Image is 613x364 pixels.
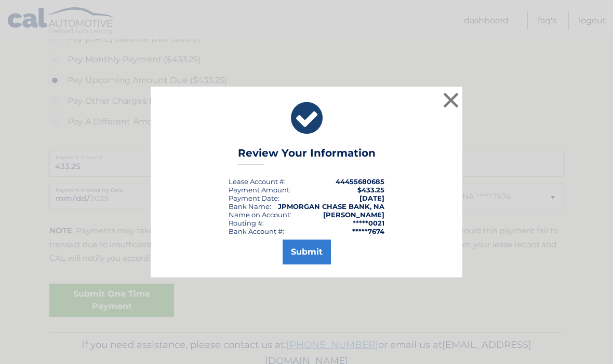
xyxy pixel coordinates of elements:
[229,194,279,202] div: :
[229,202,271,211] div: Bank Name:
[359,194,384,202] span: [DATE]
[238,147,376,165] h3: Review Your Information
[229,177,286,186] div: Lease Account #:
[229,211,291,219] div: Name on Account:
[336,177,384,186] strong: 44455680685
[229,194,278,202] span: Payment Date
[441,90,461,110] button: ×
[357,186,384,194] span: $433.25
[229,227,284,235] div: Bank Account #:
[278,202,384,211] strong: JPMORGAN CHASE BANK, NA
[323,211,384,219] strong: [PERSON_NAME]
[229,219,264,227] div: Routing #:
[229,186,291,194] div: Payment Amount:
[283,240,331,264] button: Submit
